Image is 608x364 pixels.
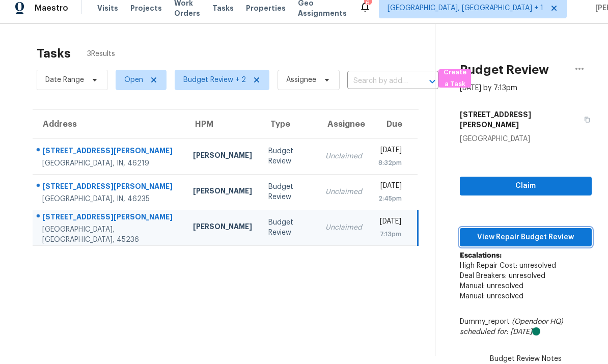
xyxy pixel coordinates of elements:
button: Claim [460,177,592,195]
div: Unclaimed [325,151,362,161]
th: Type [260,110,317,138]
span: Visits [97,3,118,13]
th: Assignee [317,110,370,138]
div: [STREET_ADDRESS][PERSON_NAME] [42,146,177,158]
span: Manual: unresolved [460,293,523,300]
span: Budget Review Notes [484,354,568,364]
h2: Budget Review [460,65,549,75]
div: [GEOGRAPHIC_DATA] [460,134,592,144]
span: Create a Task [444,67,466,90]
button: Open [425,74,439,89]
span: Claim [468,180,584,192]
div: [DATE] by 7:13pm [460,83,517,93]
div: 8:32pm [378,158,402,168]
h2: Tasks [37,48,71,59]
div: Dummy_report [460,317,592,337]
div: [DATE] [378,181,402,193]
h5: [STREET_ADDRESS][PERSON_NAME] [460,109,578,130]
div: Unclaimed [325,222,362,233]
div: 2:45pm [378,193,402,204]
div: [STREET_ADDRESS][PERSON_NAME] [42,212,177,225]
span: Tasks [212,5,234,12]
span: High Repair Cost: unresolved [460,262,556,269]
span: Projects [130,3,162,13]
div: [PERSON_NAME] [193,150,252,163]
div: Budget Review [268,217,309,238]
span: Maestro [35,3,68,13]
div: [PERSON_NAME] [193,221,252,234]
div: [GEOGRAPHIC_DATA], IN, 46219 [42,158,177,169]
div: [STREET_ADDRESS][PERSON_NAME] [42,181,177,194]
span: Assignee [286,75,316,85]
div: Unclaimed [325,187,362,197]
div: [DATE] [378,145,402,158]
b: Escalations: [460,252,502,259]
span: Budget Review + 2 [183,75,246,85]
div: [DATE] [378,216,401,229]
div: Budget Review [268,182,309,202]
button: View Repair Budget Review [460,228,592,247]
div: Budget Review [268,146,309,166]
span: View Repair Budget Review [468,231,584,244]
i: scheduled for: [DATE] [460,328,532,335]
th: Address [33,110,185,138]
div: [GEOGRAPHIC_DATA], [GEOGRAPHIC_DATA], 45236 [42,225,177,245]
span: Manual: unresolved [460,283,523,290]
div: [PERSON_NAME] [193,186,252,199]
span: Properties [246,3,286,13]
input: Search by address [347,73,410,89]
span: [GEOGRAPHIC_DATA], [GEOGRAPHIC_DATA] + 1 [388,3,543,13]
span: Date Range [45,75,84,85]
span: 3 Results [87,49,115,59]
i: (Opendoor HQ) [512,318,563,325]
span: Deal Breakers: unresolved [460,272,545,279]
th: HPM [185,110,260,138]
div: 7:13pm [378,229,401,239]
span: Open [124,75,143,85]
button: Create a Task [438,69,471,88]
button: Copy Address [578,105,592,134]
div: [GEOGRAPHIC_DATA], IN, 46235 [42,194,177,204]
th: Due [370,110,418,138]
